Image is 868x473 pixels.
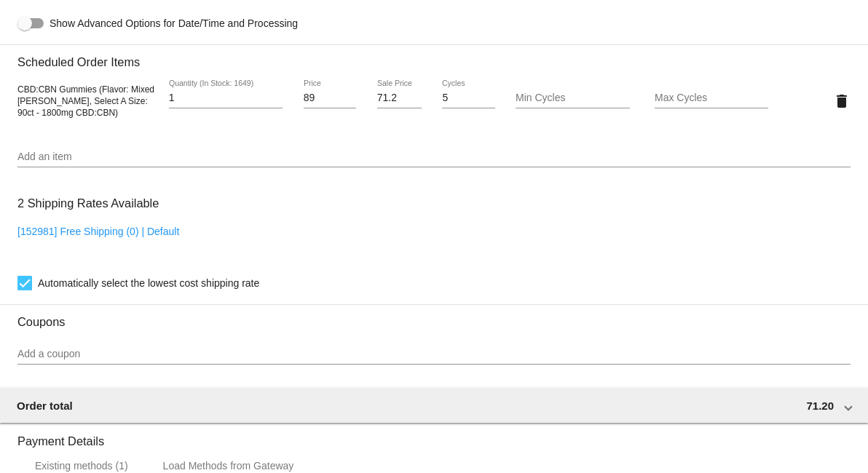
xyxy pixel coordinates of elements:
input: Add an item [17,151,851,163]
span: Automatically select the lowest cost shipping rate [38,274,259,292]
h3: Payment Details [17,424,851,448]
input: Max Cycles [655,92,768,104]
input: Sale Price [377,92,422,104]
input: Add a coupon [17,349,851,360]
h3: Coupons [17,304,851,329]
input: Min Cycles [516,92,629,104]
span: Show Advanced Options for Date/Time and Processing [50,16,298,31]
span: CBD:CBN Gummies (Flavor: Mixed [PERSON_NAME], Select A Size: 90ct - 1800mg CBD:CBN) [17,84,154,118]
h3: Scheduled Order Items [17,44,851,69]
a: [152981] Free Shipping (0) | Default [17,226,179,237]
mat-icon: delete [833,92,851,110]
span: 71.20 [806,400,834,412]
input: Price [304,92,356,104]
input: Quantity (In Stock: 1649) [169,92,283,104]
input: Cycles [442,92,494,104]
div: Load Methods from Gateway [163,460,294,472]
span: Order total [17,400,73,412]
h3: 2 Shipping Rates Available [17,188,159,219]
div: Existing methods (1) [35,460,128,472]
